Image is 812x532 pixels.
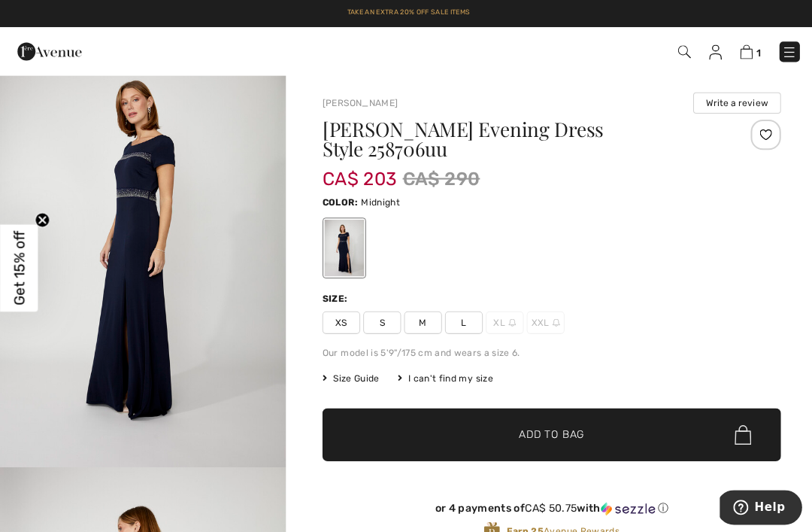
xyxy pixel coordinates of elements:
iframe: Opens a widget where you can find more information [715,487,797,524]
img: Menu [777,44,792,59]
img: Bag.svg [730,422,747,442]
h1: [PERSON_NAME] Evening Dress Style 258706uu [320,119,700,158]
img: ring-m.svg [549,317,556,324]
button: Close teaser [35,211,50,226]
button: Write a review [689,92,776,113]
span: Add to Bag [516,424,580,440]
span: CA$ 290 [400,164,477,191]
div: Our model is 5'9"/175 cm and wears a size 6. [320,344,776,357]
span: S [361,309,398,332]
div: I can't find my size [395,369,489,383]
img: 1ère Avenue [17,36,81,66]
span: 1 [752,47,756,59]
span: Size Guide [320,369,377,383]
img: My Info [704,44,717,59]
a: 1 [735,42,756,60]
span: XXL [523,309,561,332]
a: 1ère Avenue [17,43,81,57]
a: Take an Extra 20% Off Sale Items [345,8,468,16]
span: Get 15% off [11,230,28,303]
span: L [442,309,480,332]
img: ring-m.svg [505,317,513,324]
img: Search [674,45,686,58]
span: CA$ 50.75 [522,499,574,512]
div: Midnight [323,218,362,275]
div: or 4 payments ofCA$ 50.75withSezzle Click to learn more about Sezzle [320,499,776,518]
div: Size: [320,290,349,303]
button: Add to Bag [320,406,776,458]
img: Sezzle [597,499,651,512]
img: Shopping Bag [735,44,748,59]
span: M [401,309,439,332]
span: XS [320,309,358,332]
span: Color: [320,196,356,206]
div: or 4 payments of with [320,499,776,512]
span: CA$ 203 [320,152,394,188]
a: [PERSON_NAME] [320,97,395,108]
span: XL [483,309,520,332]
span: Midnight [359,196,397,206]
